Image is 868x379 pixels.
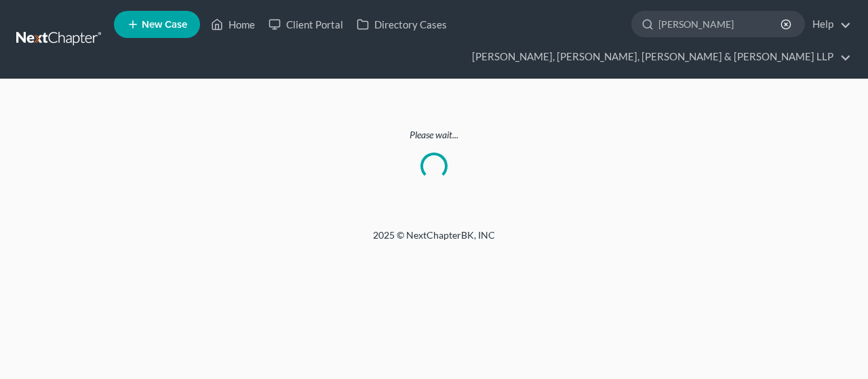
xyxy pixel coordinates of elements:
a: [PERSON_NAME], [PERSON_NAME], [PERSON_NAME] & [PERSON_NAME] LLP [465,45,851,69]
a: Client Portal [262,12,350,37]
a: Home [204,12,262,37]
input: Search by name... [658,12,783,37]
a: Directory Cases [350,12,454,37]
span: New Case [142,20,187,30]
div: 2025 © NextChapterBK, INC [47,228,821,253]
a: Help [806,12,851,37]
p: Please wait... [16,128,852,142]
